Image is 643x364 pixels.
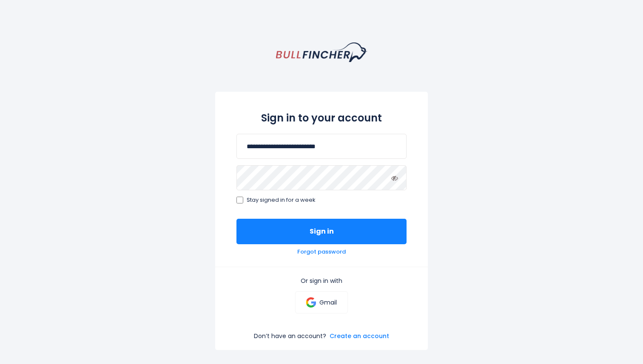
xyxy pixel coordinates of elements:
[236,277,407,285] p: Or sign in with
[236,197,243,203] input: Stay signed in for a week
[297,248,346,256] a: Forgot password
[330,332,389,340] a: Create an account
[247,197,316,204] span: Stay signed in for a week
[254,332,326,340] p: Don’t have an account?
[319,299,337,306] p: Gmail
[295,291,347,313] a: Gmail
[276,42,367,62] a: homepage
[236,219,407,244] button: Sign in
[236,110,407,125] h2: Sign in to your account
